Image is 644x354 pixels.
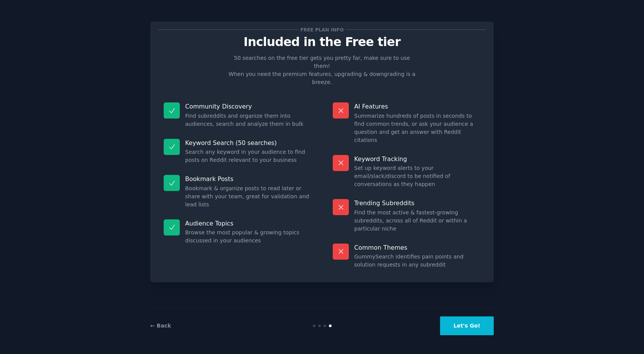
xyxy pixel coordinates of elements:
[440,316,494,335] button: Let's Go!
[354,253,480,269] dd: GummySearch identifies pain points and solution requests in any subreddit
[150,323,171,329] a: ← Back
[354,209,480,233] dd: Find the most active & fastest-growing subreddits, across all of Reddit or within a particular niche
[354,102,480,110] p: AI Features
[185,112,311,128] dd: Find subreddits and organize them into audiences, search and analyze them in bulk
[185,102,311,110] p: Community Discovery
[299,26,345,34] span: Free plan info
[185,175,311,183] p: Bookmark Posts
[185,148,311,164] dd: Search any keyword in your audience to find posts on Reddit relevant to your business
[354,112,480,144] dd: Summarize hundreds of posts in seconds to find common trends, or ask your audience a question and...
[354,164,480,188] dd: Set up keyword alerts to your email/slack/discord to be notified of conversations as they happen
[185,219,311,227] p: Audience Topics
[354,244,480,252] p: Common Themes
[354,199,480,207] p: Trending Subreddits
[158,35,486,49] p: Included in the Free tier
[225,54,419,86] p: 50 searches on the free tier gets you pretty far, make sure to use them! When you need the premiu...
[185,229,311,245] dd: Browse the most popular & growing topics discussed in your audiences
[354,155,480,163] p: Keyword Tracking
[185,184,311,209] dd: Bookmark & organize posts to read later or share with your team, great for validation and lead lists
[185,139,311,147] p: Keyword Search (50 searches)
